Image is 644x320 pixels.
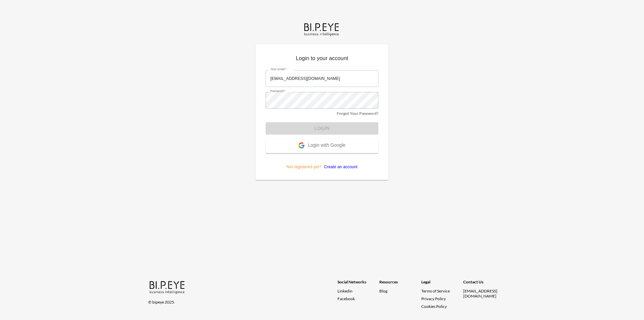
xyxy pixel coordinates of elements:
[266,139,378,153] button: Login with Google
[337,296,379,301] a: Facebook
[308,142,345,149] span: Login with Google
[421,288,461,293] a: Terms of Service
[266,54,378,65] p: Login to your account
[379,288,387,293] a: Blog
[337,288,353,293] span: Linkedin
[337,288,379,293] a: Linkedin
[421,304,447,309] a: Cookies Policy
[379,279,421,288] div: Resources
[463,288,505,299] div: [EMAIL_ADDRESS][DOMAIN_NAME]
[421,279,463,288] div: Legal
[148,295,328,305] div: © bipeye 2025.
[337,279,379,288] div: Social Networks
[321,165,358,169] a: Create an account
[463,279,505,288] div: Contact Us
[303,21,341,37] img: bipeye-logo
[266,153,378,170] p: Not registered yet?
[337,111,378,116] a: Forgot Your Password?
[337,296,355,301] span: Facebook
[148,279,187,294] img: bipeye-logo
[270,89,286,93] label: Password
[421,296,446,301] a: Privacy Policy
[270,67,287,72] label: Your email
